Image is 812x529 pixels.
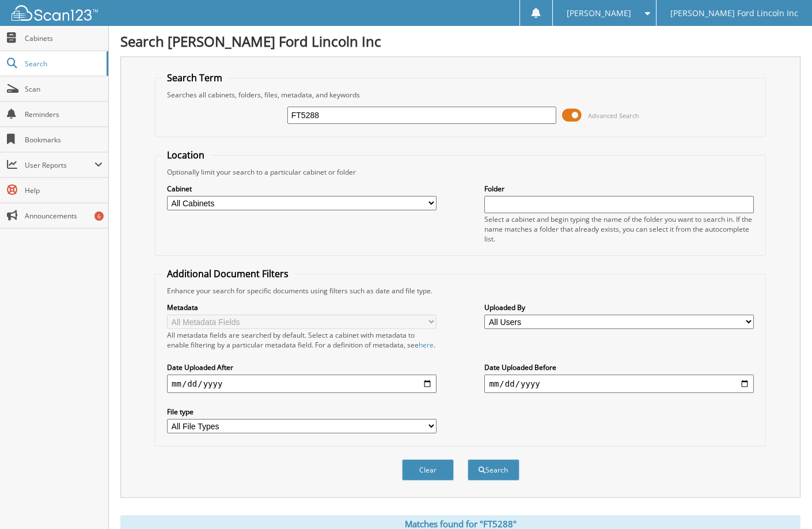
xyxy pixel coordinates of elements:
label: Folder [484,184,754,194]
label: Cabinet [167,184,437,194]
div: All metadata fields are searched by default. Select a cabinet with metadata to enable filtering b... [167,330,437,350]
span: Announcements [25,211,103,221]
div: 6 [94,211,104,221]
label: Date Uploaded After [167,362,437,372]
span: User Reports [25,160,94,170]
h1: Search [PERSON_NAME] Ford Lincoln Inc [120,32,800,51]
span: Cabinets [25,33,103,43]
div: Enhance your search for specific documents using filters such as date and file type. [161,286,760,296]
span: Search [25,59,101,69]
button: Search [468,459,519,481]
span: Scan [25,84,103,94]
legend: Additional Document Filters [161,267,294,280]
label: Uploaded By [484,303,754,312]
img: scan123-logo-white.svg [12,5,98,21]
button: Clear [402,459,454,481]
div: Select a cabinet and begin typing the name of the folder you want to search in. If the name match... [484,214,754,244]
span: Bookmarks [25,135,103,145]
label: Metadata [167,303,437,312]
legend: Location [161,149,210,161]
a: here [419,340,434,350]
div: Searches all cabinets, folders, files, metadata, and keywords [161,90,760,100]
label: File type [167,407,437,417]
span: Advanced Search [588,111,639,120]
input: start [167,375,437,393]
input: end [484,375,754,393]
span: [PERSON_NAME] Ford Lincoln Inc [670,10,798,17]
div: Optionally limit your search to a particular cabinet or folder [161,167,760,177]
legend: Search Term [161,71,228,84]
label: Date Uploaded Before [484,362,754,372]
span: Reminders [25,109,103,119]
span: [PERSON_NAME] [567,10,631,17]
span: Help [25,186,103,195]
